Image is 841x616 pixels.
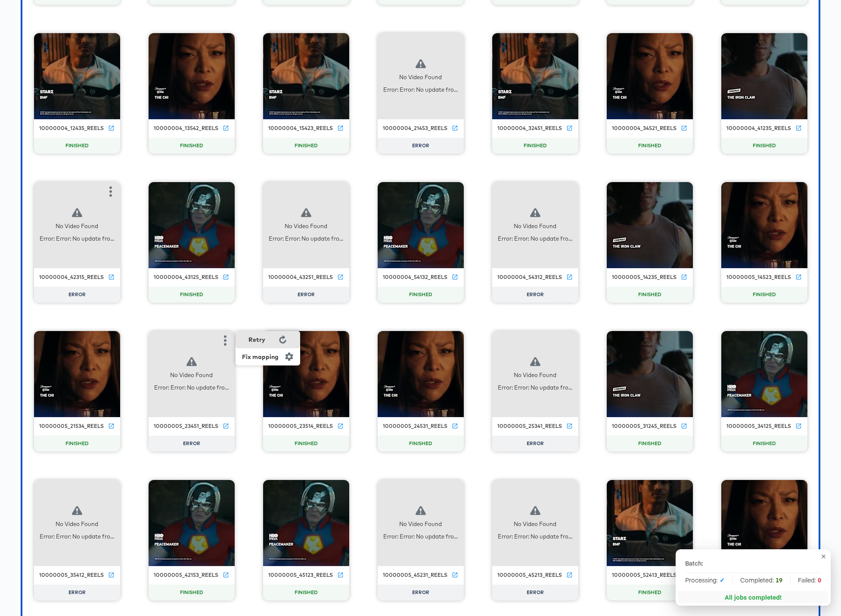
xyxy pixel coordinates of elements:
img: thumbnail [607,33,693,119]
span: FINISHED [635,291,665,298]
span: ERROR [65,589,89,596]
div: 10000005_52413_reels [612,572,677,579]
img: thumbnail [34,33,120,119]
div: 10000005_34125_reels [726,423,791,430]
span: ERROR [180,440,204,447]
div: 10000005_45231_reels [383,572,447,579]
div: 10000004_21453_reels [383,125,447,132]
span: ERROR [65,291,89,298]
div: 10000005_45123_reels [268,572,333,579]
div: No Video Found [514,520,556,528]
img: thumbnail [149,480,235,566]
div: Fix mapping [236,348,300,365]
span: FINISHED [635,589,665,596]
div: 10000005_45213_reels [497,572,562,579]
img: thumbnail [263,480,349,566]
strong: ✓ [720,576,725,584]
p: Batch: [685,559,703,567]
div: 10000004_42315_reels [39,274,104,281]
img: thumbnail [607,480,693,566]
div: All jobs completed! [725,593,782,601]
span: FINISHED [520,142,550,149]
img: thumbnail [721,480,807,566]
div: 10000005_24531_reels [383,423,447,430]
div: Retry [236,331,300,348]
div: Error: Error: No update fro... [498,235,572,243]
div: Error: Error: No update fro... [498,532,572,541]
div: No Video Found [56,222,98,230]
img: thumbnail [263,331,349,417]
span: FINISHED [406,291,436,298]
div: Error: Error: No update fro... [40,235,114,243]
span: FINISHED [291,142,321,149]
span: ERROR [409,142,433,149]
div: No Video Found [285,222,327,230]
div: 10000005_31245_reels [612,423,677,430]
span: FINISHED [177,142,207,149]
div: 10000005_14235_reels [612,274,677,281]
img: thumbnail [378,331,464,417]
img: thumbnail [263,33,349,119]
span: FINISHED [62,142,92,149]
div: No Video Found [514,222,556,230]
div: No Video Found [399,73,442,81]
div: 10000005_23514_reels [268,423,333,430]
div: Retry [248,336,265,343]
strong: 19 [776,576,782,584]
div: No Video Found [399,520,442,528]
div: No Video Found [170,371,213,379]
img: thumbnail [607,182,693,268]
div: 10000004_54312_reels [497,274,562,281]
span: FINISHED [291,440,321,447]
div: 10000005_25341_reels [497,423,562,430]
span: ERROR [294,291,318,298]
div: Error: Error: No update fro... [383,532,458,541]
div: 10000005_21534_reels [39,423,104,430]
img: thumbnail [378,182,464,268]
div: Error: Error: No update fro... [269,235,343,243]
img: thumbnail [149,182,235,268]
div: No Video Found [514,371,556,379]
span: ERROR [523,440,547,447]
span: FINISHED [749,142,779,149]
img: thumbnail [607,331,693,417]
img: thumbnail [721,33,807,119]
div: 10000005_14523_reels [726,274,791,281]
span: ERROR [523,589,547,596]
span: ERROR [409,589,433,596]
div: 10000004_43251_reels [268,274,333,281]
div: 10000004_34521_reels [612,125,677,132]
span: FINISHED [406,440,436,447]
img: thumbnail [149,33,235,119]
img: thumbnail [34,331,120,417]
div: 10000005_35412_reels [39,572,104,579]
div: 10000004_54132_reels [383,274,447,281]
span: FINISHED [635,440,665,447]
div: No Video Found [56,520,98,528]
div: Error: Error: No update fro... [154,384,229,392]
div: 10000004_13542_reels [154,125,218,132]
span: ERROR [523,291,547,298]
span: FINISHED [635,142,665,149]
strong: 0 [818,576,821,584]
span: Failed: [798,576,821,584]
div: 10000004_15423_reels [268,125,333,132]
img: thumbnail [721,182,807,268]
img: thumbnail [492,33,578,119]
img: thumbnail [721,331,807,417]
div: 10000004_41235_reels [726,125,791,132]
div: 10000004_43125_reels [154,274,218,281]
span: FINISHED [177,589,207,596]
div: 10000004_32451_reels [497,125,562,132]
span: Completed: [740,576,782,584]
span: FINISHED [291,589,321,596]
div: 10000004_12435_reels [39,125,104,132]
div: Error: Error: No update fro... [383,86,458,94]
span: FINISHED [62,440,92,447]
div: 10000005_42153_reels [154,572,218,579]
span: Processing: [685,576,725,584]
span: FINISHED [177,291,207,298]
span: FINISHED [749,291,779,298]
div: Error: Error: No update fro... [498,384,572,392]
div: Error: Error: No update fro... [40,532,114,541]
